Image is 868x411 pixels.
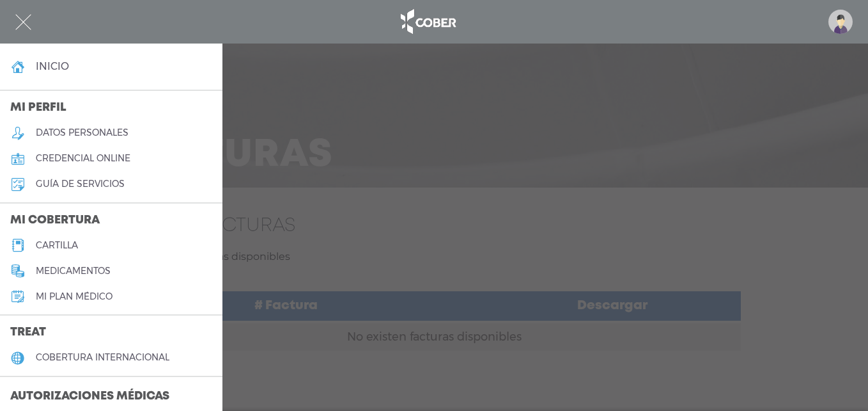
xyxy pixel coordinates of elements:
[15,14,31,30] img: Cober_menu-close-white.svg
[36,291,112,302] h5: Mi plan médico
[36,266,111,277] h5: medicamentos
[394,6,461,37] img: logo_cober_home-white.png
[36,60,69,72] h4: inicio
[36,240,78,251] h5: cartilla
[36,153,130,164] h5: credencial online
[828,10,853,34] img: profile-placeholder.svg
[36,352,169,363] h5: cobertura internacional
[36,127,128,138] h5: datos personales
[36,179,125,189] h5: guía de servicios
